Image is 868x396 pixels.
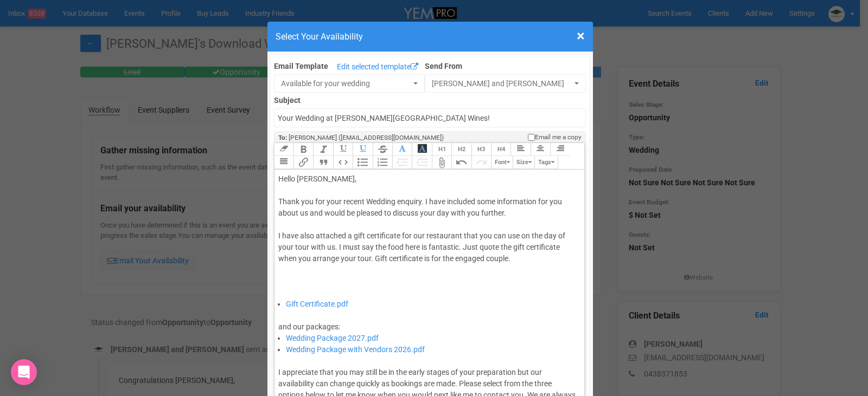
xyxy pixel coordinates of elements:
button: Align Center [531,143,550,156]
button: Align Left [510,143,530,156]
a: Gift Certificate.pdf [286,300,348,308]
button: Strikethrough [373,143,392,156]
button: Font Colour [392,143,412,156]
button: Heading 3 [471,143,491,156]
div: Open Intercom Messenger [11,359,37,385]
span: × [577,27,585,45]
button: Tags [534,156,558,169]
a: Edit selected template [334,61,421,74]
span: H1 [438,146,446,153]
h4: Select Your Availability [276,30,585,43]
button: Bold [293,143,313,156]
a: Wedding Package 2027.pdf [286,334,379,342]
button: Size [513,156,534,169]
button: Underline Colour [353,143,372,156]
button: Heading 2 [451,143,471,156]
button: Code [333,156,353,169]
button: Redo [471,156,491,169]
span: Available for your wedding [281,78,411,89]
button: Quote [313,156,333,169]
div: Hello [PERSON_NAME], [278,173,577,185]
button: Increase Level [412,156,431,169]
button: Heading 1 [432,143,451,156]
span: Email me a copy [535,133,582,142]
label: Subject [274,93,586,106]
button: Heading 4 [491,143,510,156]
button: Bullets [353,156,372,169]
span: [PERSON_NAME] and [PERSON_NAME] [432,78,572,89]
button: Align Justified [274,156,293,169]
span: H3 [477,146,485,153]
button: Decrease Level [392,156,412,169]
button: Font [491,156,513,169]
button: Underline [333,143,353,156]
button: Italic [313,143,333,156]
a: Wedding Package with Vendors 2026.pdf [286,345,425,354]
span: H4 [497,146,505,153]
button: Clear Formatting at cursor [274,143,293,156]
button: Undo [451,156,471,169]
button: Font Background [412,143,431,156]
button: Align Right [550,143,570,156]
button: Link [293,156,313,169]
div: Thank you for your recent Wedding enquiry. I have included some information for you about us and ... [278,196,577,298]
label: Email Template [274,61,328,72]
span: [PERSON_NAME] ([EMAIL_ADDRESS][DOMAIN_NAME]) [289,134,444,141]
button: Attach Files [432,156,451,169]
span: H2 [458,146,465,153]
button: Numbers [373,156,392,169]
strong: To: [278,134,287,141]
div: and our packages: [278,310,577,333]
label: Send From [425,59,586,72]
